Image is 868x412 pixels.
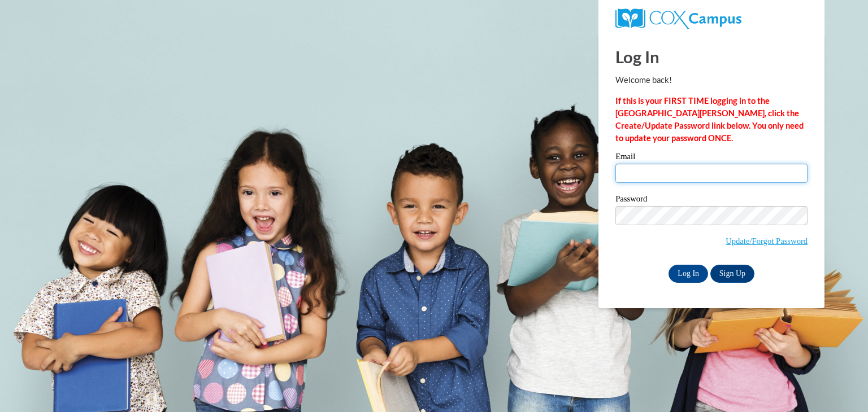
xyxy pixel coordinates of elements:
a: Sign Up [710,265,754,283]
h1: Log In [615,45,808,68]
label: Password [615,195,808,206]
a: COX Campus [615,13,741,23]
input: Log In [669,265,708,283]
p: Welcome back! [615,74,808,86]
label: Email [615,152,808,164]
img: COX Campus [615,8,741,29]
strong: If this is your FIRST TIME logging in to the [GEOGRAPHIC_DATA][PERSON_NAME], click the Create/Upd... [615,96,804,143]
a: Update/Forgot Password [726,236,808,246]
